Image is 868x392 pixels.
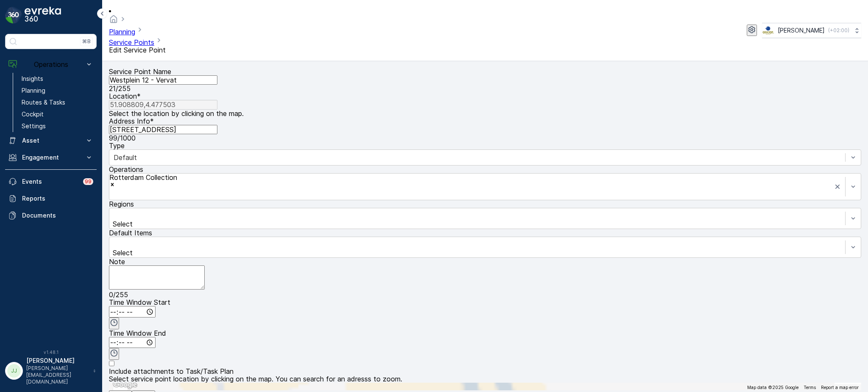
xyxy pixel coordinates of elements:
p: Select [113,220,487,228]
label: Type [109,141,125,150]
a: Planning [109,28,135,36]
a: Cockpit [18,108,97,120]
input: Include attachments to Task/Task Plan [109,361,114,366]
p: ( +02:00 ) [828,27,849,34]
p: 21 / 255 [109,85,861,92]
a: Events99 [5,173,97,190]
button: JJ[PERSON_NAME][PERSON_NAME][EMAIL_ADDRESS][DOMAIN_NAME] [5,356,97,385]
p: ⌘B [82,38,91,45]
a: Documents [5,207,97,224]
a: Routes & Tasks [18,97,97,108]
p: Asset [22,136,80,145]
label: Time Window Start [109,298,170,306]
label: Note [109,257,125,266]
a: Homepage [109,17,118,25]
a: Terms [804,385,816,390]
p: Insights [22,75,43,83]
button: [PERSON_NAME](+02:00) [762,23,861,38]
p: Include attachments to Task/Task Plan [109,367,861,375]
button: Operations [5,56,97,73]
p: 99 [85,178,92,185]
label: Service Point Name [109,67,171,76]
button: Engagement [5,149,97,166]
a: Insights [18,73,97,85]
div: Rotterdam Collection [109,174,177,181]
span: Select service point location by clicking on the map. You can search for an adresss to zoom. [109,375,402,383]
img: logo_dark-DEwI_e13.png [25,7,61,24]
p: 99 / 1000 [109,134,861,142]
p: Planning [22,86,45,95]
p: Select [113,249,487,257]
p: [PERSON_NAME] [778,26,825,35]
p: Cockpit [22,110,44,119]
a: Open this area in Google Maps (opens a new window) [111,379,139,390]
span: Select the location by clicking on the map. [109,110,861,117]
p: Settings [22,122,46,130]
p: Operations [22,61,80,68]
p: Routes & Tasks [22,98,65,107]
label: Address Info [109,117,150,125]
p: [PERSON_NAME] [26,356,89,365]
p: [PERSON_NAME][EMAIL_ADDRESS][DOMAIN_NAME] [26,365,89,385]
p: Reports [22,194,93,203]
label: Location [109,92,137,100]
img: basis-logo_rgb2x.png [762,26,774,35]
div: Remove Rotterdam Collection [109,181,177,189]
a: Report a map error [821,385,859,390]
a: Service Points [109,38,154,47]
input: Search by address [109,383,192,390]
p: Documents [22,211,93,220]
label: Time Window End [109,329,166,337]
label: Regions [109,200,134,208]
img: Google [111,379,139,390]
div: JJ [7,364,21,378]
label: Operations [109,165,143,174]
img: logo [5,7,22,24]
p: 0 / 255 [109,291,861,298]
a: Planning [18,85,97,97]
p: Engagement [22,153,80,162]
span: v 1.48.1 [5,350,97,355]
span: Edit Service Point [109,46,166,54]
p: Events [22,177,78,186]
a: Reports [5,190,97,207]
label: Default Items [109,229,152,237]
a: Leaflet [837,377,859,384]
button: Asset [5,132,97,149]
a: Settings [18,120,97,132]
span: Map data ©2025 Google [747,385,798,390]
